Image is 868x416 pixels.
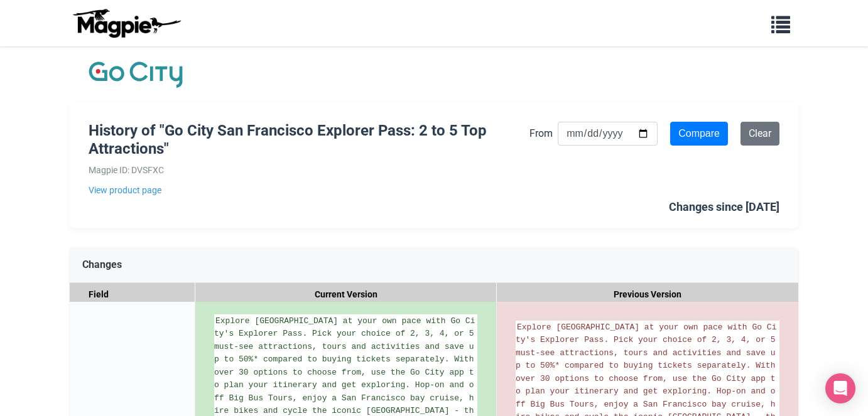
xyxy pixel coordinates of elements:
div: Previous Version [497,283,798,306]
div: Field [70,283,195,306]
a: Clear [741,122,779,146]
label: From [529,125,553,142]
img: Company Logo [89,59,183,90]
img: logo-ab69f6fb50320c5b225c76a69d11143b.png [70,8,183,38]
h1: History of "Go City San Francisco Explorer Pass: 2 to 5 Top Attractions" [89,122,529,158]
div: Open Intercom Messenger [825,373,855,403]
a: View product page [89,183,529,197]
div: Current Version [195,283,497,306]
div: Changes [70,247,798,283]
div: Magpie ID: DVSFXC [89,163,529,177]
div: Changes since [DATE] [669,198,779,216]
input: Compare [670,122,728,146]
